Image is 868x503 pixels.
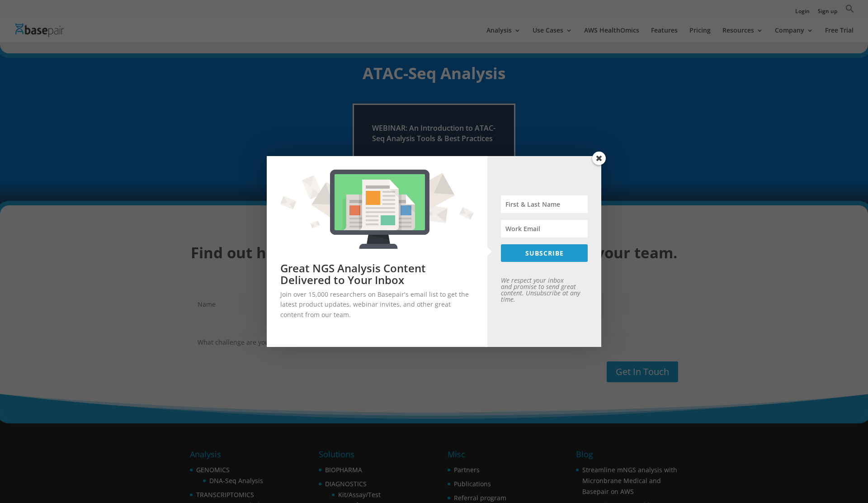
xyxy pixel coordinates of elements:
[501,244,588,262] button: SUBSCRIBE
[525,249,564,257] span: SUBSCRIBE
[280,262,474,286] h2: Great NGS Analysis Content Delivered to Your Inbox
[501,276,580,304] em: We respect your inbox and promise to send great content. Unsubscribe at any time.
[280,289,474,320] p: Join over 15,000 researchers on Basepair's email list to get the latest product updates, webinar ...
[274,163,481,256] img: Great NGS Analysis Content Delivered to Your Inbox
[823,458,857,492] iframe: Drift Widget Chat Controller
[501,220,588,237] input: Work Email
[501,195,588,213] input: First & Last Name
